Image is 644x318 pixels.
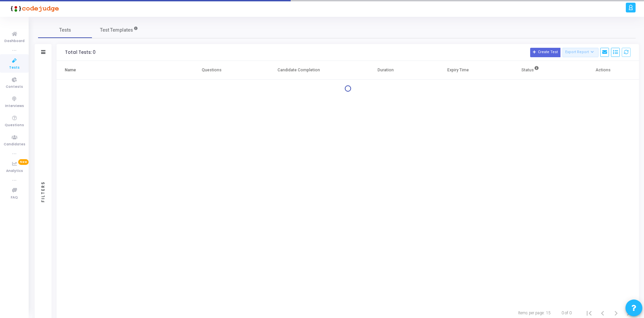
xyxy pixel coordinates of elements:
[175,61,248,80] th: Questions
[567,61,639,80] th: Actions
[59,27,71,34] span: Tests
[248,61,349,80] th: Candidate Completion
[57,61,175,80] th: Name
[562,48,599,57] button: Export Report
[100,27,133,34] span: Test Templates
[6,84,23,90] span: Contests
[4,38,25,44] span: Dashboard
[349,61,422,80] th: Duration
[8,2,59,15] img: logo
[40,154,46,228] div: Filters
[5,103,24,109] span: Interviews
[546,310,551,316] div: 15
[18,159,29,165] span: New
[530,48,560,57] button: Create Test
[494,61,567,80] th: Status
[11,195,18,201] span: FAQ
[561,310,572,316] div: 0 of 0
[422,61,494,80] th: Expiry Time
[4,142,25,147] span: Candidates
[518,310,545,316] div: Items per page:
[9,65,20,71] span: Tests
[5,122,24,128] span: Questions
[6,168,23,174] span: Analytics
[65,50,96,55] div: Total Tests: 0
